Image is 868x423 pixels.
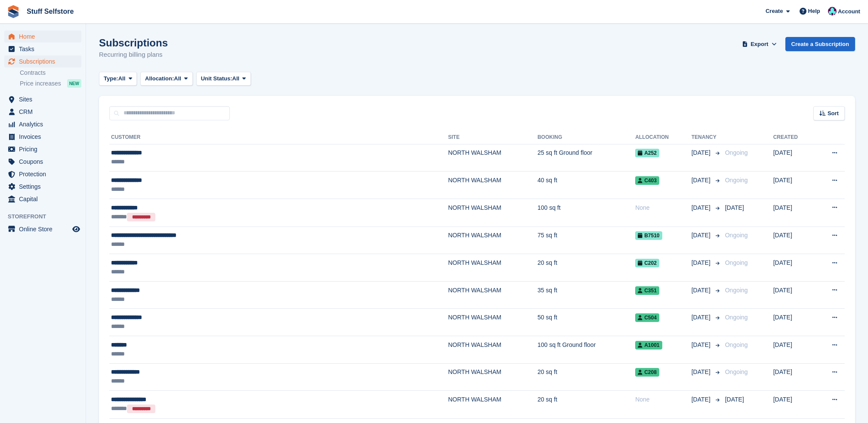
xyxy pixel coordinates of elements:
td: NORTH WALSHAM [448,281,537,309]
span: Create [766,7,783,15]
span: Analytics [19,118,71,130]
span: C403 [635,176,659,185]
span: Sort [828,109,839,118]
th: Created [773,131,815,144]
span: Coupons [19,156,71,168]
span: [DATE] [692,148,712,157]
td: [DATE] [773,254,815,282]
td: NORTH WALSHAM [448,144,537,172]
div: NEW [67,79,81,88]
td: 100 sq ft [537,199,635,227]
span: Protection [19,168,71,180]
td: [DATE] [773,172,815,199]
a: menu [4,43,81,55]
td: [DATE] [773,281,815,309]
th: Tenancy [692,131,722,144]
a: menu [4,93,81,105]
th: Booking [537,131,635,144]
td: NORTH WALSHAM [448,391,537,419]
a: menu [4,193,81,205]
span: Pricing [19,143,71,155]
span: [DATE] [692,286,712,295]
a: menu [4,106,81,118]
img: Simon Gardner [828,7,837,15]
td: [DATE] [773,391,815,419]
a: menu [4,223,81,235]
span: Sites [19,93,71,105]
span: [DATE] [692,368,712,377]
span: Help [808,7,820,15]
p: Recurring billing plans [99,50,168,60]
span: Ongoing [725,314,748,321]
a: menu [4,156,81,168]
span: [DATE] [692,231,712,240]
a: menu [4,55,81,67]
span: Settings [19,181,71,193]
span: Ongoing [725,149,748,156]
td: NORTH WALSHAM [448,363,537,391]
span: All [174,74,181,83]
h1: Subscriptions [99,37,168,49]
span: All [118,74,126,83]
td: 50 sq ft [537,309,635,336]
a: menu [4,118,81,130]
td: [DATE] [773,363,815,391]
td: [DATE] [773,199,815,227]
span: CRM [19,106,71,118]
img: stora-icon-8386f47178a22dfd0bd8f6a31ec36ba5ce8667c1dd55bd0f319d3a0aa187defe.svg [7,5,20,18]
div: None [635,395,692,404]
span: Tasks [19,43,71,55]
td: 100 sq ft Ground floor [537,336,635,364]
th: Allocation [635,131,692,144]
a: Price increases NEW [20,79,81,88]
a: Contracts [20,69,81,77]
span: [DATE] [725,396,744,403]
td: 20 sq ft [537,254,635,282]
td: NORTH WALSHAM [448,309,537,336]
td: [DATE] [773,227,815,254]
button: Unit Status: All [196,72,251,86]
span: Export [751,40,768,49]
td: NORTH WALSHAM [448,336,537,364]
span: Ongoing [725,287,748,294]
span: All [232,74,240,83]
a: Create a Subscription [785,37,855,51]
a: menu [4,181,81,193]
td: [DATE] [773,309,815,336]
th: Site [448,131,537,144]
td: 75 sq ft [537,227,635,254]
td: 20 sq ft [537,363,635,391]
td: 20 sq ft [537,391,635,419]
button: Allocation: All [140,72,193,86]
td: [DATE] [773,336,815,364]
td: [DATE] [773,144,815,172]
span: [DATE] [692,313,712,322]
span: Ongoing [725,368,748,375]
span: Ongoing [725,177,748,184]
td: NORTH WALSHAM [448,199,537,227]
span: A252 [635,149,659,157]
span: Online Store [19,223,71,235]
a: menu [4,168,81,180]
th: Customer [109,131,448,144]
span: Ongoing [725,232,748,239]
span: Invoices [19,131,71,143]
span: Allocation: [145,74,174,83]
a: menu [4,31,81,43]
span: Ongoing [725,259,748,266]
span: Unit Status: [201,74,232,83]
td: NORTH WALSHAM [448,172,537,199]
span: Price increases [20,80,61,88]
span: Type: [104,74,118,83]
span: C208 [635,368,659,377]
td: 40 sq ft [537,172,635,199]
span: Account [838,7,860,16]
button: Export [741,37,778,51]
a: menu [4,143,81,155]
span: A1001 [635,341,662,349]
span: [DATE] [692,203,712,212]
span: [DATE] [692,258,712,267]
div: None [635,203,692,212]
td: 35 sq ft [537,281,635,309]
span: [DATE] [725,204,744,211]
